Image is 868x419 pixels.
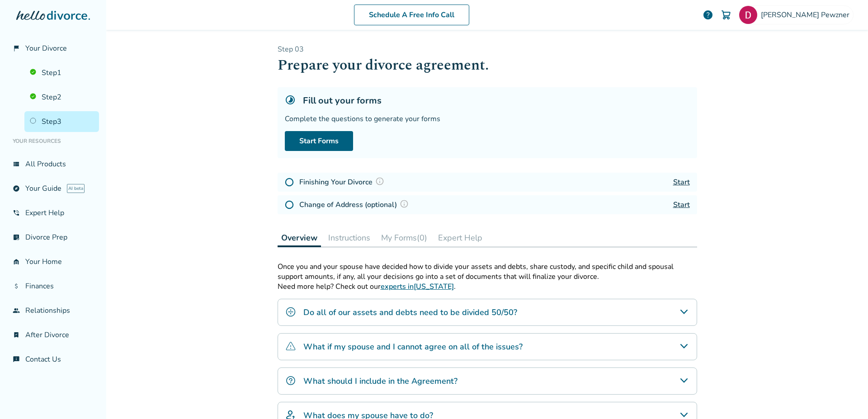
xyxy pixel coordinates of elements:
a: garage_homeYour Home [7,251,99,272]
a: list_alt_checkDivorce Prep [7,227,99,248]
span: list_alt_check [13,234,20,241]
div: Complete the questions to generate your forms [285,114,690,124]
h1: Prepare your divorce agreement. [278,54,697,76]
span: chat_info [13,356,20,363]
span: attach_money [13,282,20,290]
p: Need more help? Check out our . [278,282,697,292]
a: Step2 [24,87,99,108]
div: What should I include in the Agreement? [278,367,697,395]
a: attach_moneyFinances [7,276,99,297]
h4: Do all of our assets and debts need to be divided 50/50? [303,306,517,318]
span: flag_2 [13,45,20,52]
img: Not Started [285,200,294,209]
li: Your Resources [7,132,99,150]
button: Expert Help [434,229,486,247]
button: Instructions [325,229,374,247]
h4: What should I include in the Agreement? [303,375,458,387]
button: Overview [278,229,321,247]
span: AI beta [67,184,85,193]
span: group [13,307,20,314]
div: Do all of our assets and debts need to be divided 50/50? [278,299,697,326]
img: Do all of our assets and debts need to be divided 50/50? [285,306,296,317]
button: My Forms(0) [377,229,431,247]
h4: Finishing Your Divorce [299,176,387,188]
a: Step1 [24,62,99,83]
span: explore [13,185,20,192]
a: experts in[US_STATE] [381,282,454,292]
img: What should I include in the Agreement? [285,375,296,386]
img: What if my spouse and I cannot agree on all of the issues? [285,341,296,352]
h4: What if my spouse and I cannot agree on all of the issues? [303,341,523,353]
iframe: Chat Widget [823,376,868,419]
a: help [703,9,713,20]
a: Start Forms [285,131,353,151]
a: Schedule A Free Info Call [354,5,469,25]
span: phone_in_talk [13,209,20,217]
a: view_listAll Products [7,154,99,174]
a: bookmark_checkAfter Divorce [7,325,99,345]
a: groupRelationships [7,300,99,321]
img: Question Mark [400,199,409,208]
a: flag_2Your Divorce [7,38,99,59]
img: Not Started [285,178,294,187]
a: Step3 [24,111,99,132]
a: exploreYour GuideAI beta [7,178,99,199]
p: Step 0 3 [278,44,697,54]
span: Your Divorce [25,43,67,53]
h5: Fill out your forms [303,94,382,107]
a: chat_infoContact Us [7,349,99,370]
div: What if my spouse and I cannot agree on all of the issues? [278,333,697,360]
a: Start [673,177,690,187]
img: David Pewzner [739,6,757,24]
a: Start [673,200,690,210]
img: Cart [721,9,731,20]
span: garage_home [13,258,20,265]
span: [PERSON_NAME] Pewzner [761,10,853,20]
p: Once you and your spouse have decided how to divide your assets and debts, share custody, and spe... [278,262,697,282]
span: view_list [13,160,20,168]
img: Question Mark [375,177,384,186]
span: bookmark_check [13,331,20,339]
a: phone_in_talkExpert Help [7,202,99,223]
h4: Change of Address (optional) [299,199,411,211]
